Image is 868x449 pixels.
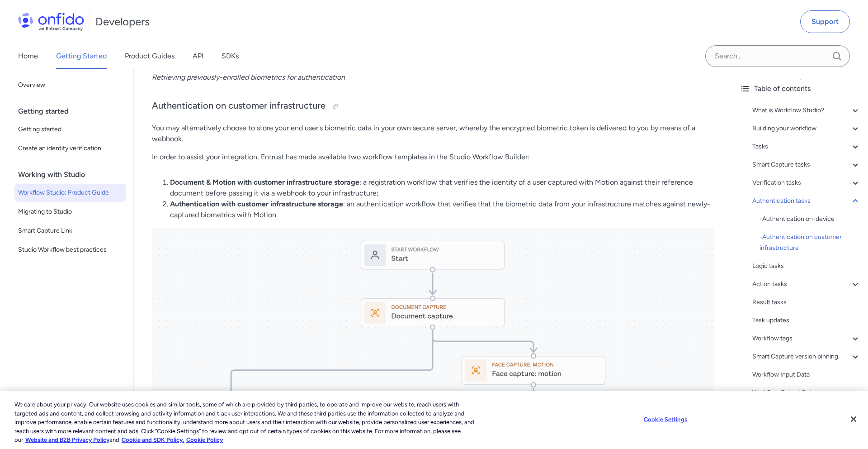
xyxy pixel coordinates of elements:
a: Smart Capture tasks [752,159,861,170]
p: In order to assist your integration, Entrust has made available two workflow templates in the Stu... [152,152,714,162]
div: - Authentication on customer infrastructure [759,232,861,253]
span: Workflow Studio: Product Guide [18,187,123,198]
h3: Authentication on customer infrastructure [152,99,714,114]
p: You may alternatively choose to store your end user's biometric data in your own secure server, w... [152,123,714,144]
a: Studio Workflow best practices [14,241,126,259]
a: Action tasks [752,279,861,290]
a: API [193,43,203,69]
strong: Document & Motion with customer infrastructure storage [170,178,359,186]
a: -Authentication on-device [759,214,861,224]
div: Working with Studio [18,166,130,184]
div: - Authentication on-device [759,214,861,224]
span: Studio Workflow best practices [18,244,123,255]
div: Table of contents [740,83,861,94]
a: Home [18,43,38,69]
a: Cookie Policy [186,436,223,443]
a: More information about our cookie policy., opens in a new tab [25,436,109,443]
div: Getting started [18,102,130,120]
a: Building your workflow [752,123,861,134]
a: Migrating to Studio [14,203,126,221]
a: Workflow Studio: Product Guide [14,184,126,202]
a: Workflow tags [752,333,861,344]
a: Workflow Input Data [752,369,861,380]
a: Overview [14,76,126,94]
div: We care about your privacy. Our website uses cookies and similar tools, some of which are provide... [14,400,477,444]
button: Cookie Settings [637,411,693,429]
em: Retrieving previously-enrolled biometrics for authentication [152,73,345,81]
a: Workflow Output Data [752,387,861,398]
a: Smart Capture version pinning [752,351,861,362]
input: Onfido search input field [705,45,850,67]
a: Verification tasks [752,177,861,188]
h1: Developers [95,14,150,29]
a: Create an identity verification [14,139,126,158]
button: Close [844,409,863,429]
a: Logic tasks [752,261,861,272]
a: What is Workflow Studio? [752,105,861,116]
span: Smart Capture Link [18,225,123,236]
a: Getting Started [56,43,107,69]
a: Smart Capture Link [14,222,126,240]
span: Overview [18,80,123,91]
strong: Authentication with customer infrastructure storage [170,200,343,208]
a: Cookie and SDK Policy. [122,436,184,443]
li: : an authentication workflow that verifies that the biometric data from your infrastructure match... [170,199,714,220]
span: Getting started [18,124,123,135]
a: Support [800,10,850,33]
a: Tasks [752,141,861,152]
a: Getting started [14,120,126,139]
a: Result tasks [752,297,861,308]
a: -Authentication on customer infrastructure [759,232,861,253]
a: Authentication tasks [752,196,861,206]
li: : a registration workflow that verifies the identity of a user captured with Motion against their... [170,177,714,199]
span: Create an identity verification [18,143,123,154]
span: Migrating to Studio [18,206,123,217]
a: Product Guides [125,43,175,69]
a: SDKs [222,43,239,69]
img: Onfido Logo [18,13,84,31]
a: Task updates [752,315,861,326]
